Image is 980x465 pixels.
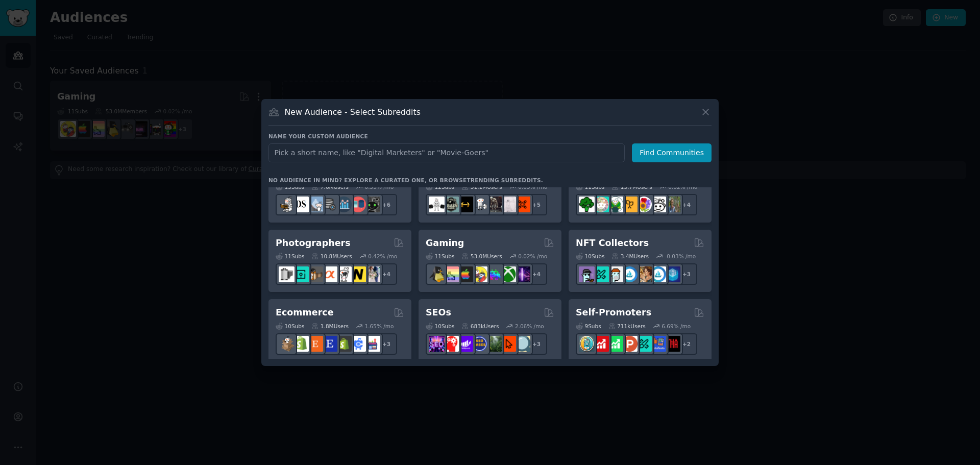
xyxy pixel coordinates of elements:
img: GardenersWorld [665,197,680,212]
div: 53.0M Users [461,253,502,260]
img: analog [279,266,295,282]
img: DigitalItems [665,266,680,282]
img: UrbanGardening [650,197,666,212]
img: WeddingPhotography [364,266,380,282]
h2: Photographers [276,237,351,250]
img: NFTExchange [579,266,595,282]
img: TwitchStreaming [514,266,530,282]
div: + 5 [526,194,547,215]
h2: SEOs [426,306,451,319]
img: youtubepromotion [593,336,609,352]
div: 11 Sub s [426,253,454,260]
div: 3.4M Users [611,253,649,260]
div: 10 Sub s [426,323,454,330]
a: trending subreddits [467,177,541,183]
img: EtsySellers [322,336,337,352]
img: NFTMarketplace [593,266,609,282]
div: 2.06 % /mo [515,323,544,330]
div: + 4 [526,263,547,285]
img: dataengineering [322,197,337,212]
img: TechSEO [443,336,459,352]
img: selfpromotion [607,336,623,352]
img: Local_SEO [486,336,502,352]
img: alphaandbetausers [636,336,652,352]
div: -0.03 % /mo [665,253,696,260]
img: shopify [293,336,309,352]
img: flowers [636,197,652,212]
div: No audience in mind? Explore a curated one, or browse . [268,177,543,184]
div: 11 Sub s [276,253,304,260]
img: SEO_cases [472,336,487,352]
img: ecommerce_growth [364,336,380,352]
img: linux_gaming [429,266,445,282]
div: + 4 [676,194,697,215]
img: OpenseaMarket [650,266,666,282]
img: XboxGamers [500,266,516,282]
img: TestMyApp [665,336,680,352]
img: fitness30plus [486,197,502,212]
h2: Ecommerce [276,306,334,319]
img: GamerPals [472,266,487,282]
img: workout [457,197,473,212]
div: 711k Users [608,323,646,330]
img: reviewmyshopify [336,336,352,352]
div: 683k Users [461,323,499,330]
input: Pick a short name, like "Digital Marketers" or "Movie-Goers" [268,143,625,162]
img: personaltraining [514,197,530,212]
div: 10 Sub s [276,323,304,330]
img: Nikon [350,266,366,282]
h3: Name your custom audience [268,133,712,140]
h2: Self-Promoters [576,306,651,319]
img: SonyAlpha [322,266,337,282]
img: GoogleSearchConsole [500,336,516,352]
img: data [364,197,380,212]
img: streetphotography [293,266,309,282]
img: datasets [350,197,366,212]
div: 10 Sub s [576,253,604,260]
img: canon [336,266,352,282]
img: GardeningUK [622,197,638,212]
div: + 3 [376,333,397,355]
img: vegetablegardening [579,197,595,212]
img: OpenSeaNFT [622,266,638,282]
img: datascience [293,197,309,212]
h2: Gaming [426,237,464,250]
img: dropship [279,336,295,352]
img: ProductHunters [622,336,638,352]
div: + 3 [676,263,697,285]
img: seogrowth [457,336,473,352]
img: SavageGarden [607,197,623,212]
img: The_SEO [514,336,530,352]
div: 0.42 % /mo [368,253,397,260]
img: betatests [650,336,666,352]
h3: New Audience - Select Subreddits [285,107,421,117]
img: physicaltherapy [500,197,516,212]
h2: NFT Collectors [576,237,649,250]
img: MachineLearning [279,197,295,212]
img: analytics [336,197,352,212]
img: CozyGamers [443,266,459,282]
img: GymMotivation [443,197,459,212]
div: 9 Sub s [576,323,601,330]
img: gamers [486,266,502,282]
img: succulents [593,197,609,212]
img: weightroom [472,197,487,212]
div: 1.65 % /mo [365,323,394,330]
div: 6.69 % /mo [661,323,691,330]
img: AppIdeas [579,336,595,352]
div: + 4 [376,263,397,285]
img: ecommercemarketing [350,336,366,352]
div: + 6 [376,194,397,215]
div: 10.8M Users [311,253,352,260]
div: 1.8M Users [311,323,349,330]
img: statistics [307,197,323,212]
div: 0.02 % /mo [518,253,547,260]
img: Etsy [307,336,323,352]
img: SEO_Digital_Marketing [429,336,445,352]
img: GYM [429,197,445,212]
img: macgaming [457,266,473,282]
button: Find Communities [632,143,712,162]
div: + 2 [676,333,697,355]
img: NFTmarket [607,266,623,282]
img: AnalogCommunity [307,266,323,282]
